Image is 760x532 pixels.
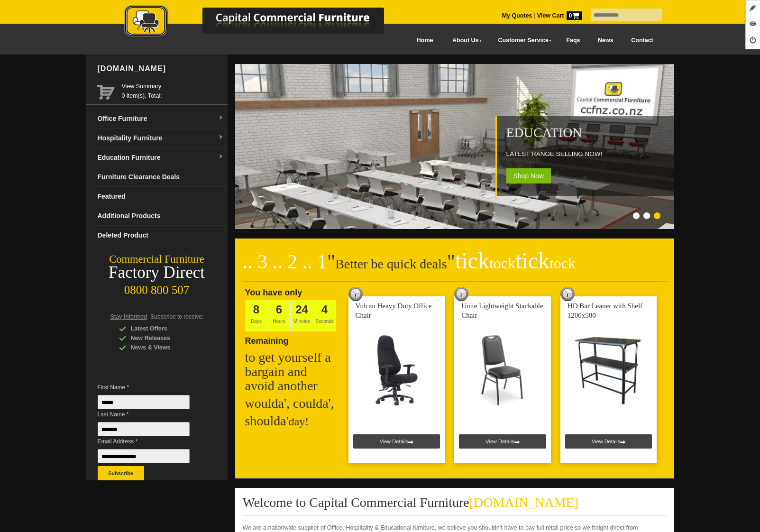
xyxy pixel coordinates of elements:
img: tick tock deal clock [348,287,363,301]
a: About Us [442,30,487,51]
strong: View Cart [537,12,582,19]
span: " [327,251,335,273]
a: Office Furnituredropdown [94,109,228,128]
a: Hospitality Furnituredropdown [94,128,228,148]
span: Days [245,300,268,331]
input: Email Address * [98,449,190,463]
a: Deleted Product [94,226,228,245]
a: Education LATEST RANGE SELLING NOW! Shop Now [235,224,676,230]
div: [DOMAIN_NAME] [94,55,228,83]
div: 0800 800 507 [86,279,228,297]
img: dropdown [218,115,224,121]
span: Shop Now [506,168,551,183]
a: Faqs [558,30,589,51]
h2: Welcome to Capital Commercial Furniture [243,495,667,516]
span: Remaining [245,332,289,346]
a: Additional Products [94,206,228,226]
span: Seconds [313,300,336,331]
div: Latest Offers [119,324,209,333]
img: dropdown [218,135,224,140]
a: Customer Service [487,30,557,51]
span: 24 [295,303,308,316]
span: Stay Informed [110,313,147,320]
li: Page dot 2 [643,212,650,219]
a: My Quotes [502,12,532,19]
div: News & Views [119,343,209,352]
input: Last Name * [98,422,190,436]
input: First Name * [98,395,190,409]
span: Email Address * [98,437,204,446]
div: Factory Direct [86,266,228,279]
a: Education Furnituredropdown [94,148,228,167]
a: News [589,30,622,51]
span: day! [289,415,309,428]
h2: to get yourself a bargain and avoid another [245,350,340,393]
img: dropdown [218,154,224,160]
img: Capital Commercial Furniture Logo [98,5,430,39]
h2: Education [506,126,669,140]
a: Furniture Clearance Deals [94,167,228,187]
a: Featured [94,187,228,206]
span: You have only [245,288,302,297]
span: 4 [321,303,328,316]
img: tick tock deal clock [454,287,468,301]
span: .. 3 .. 2 .. 1 [243,251,328,273]
h2: shoulda' [245,414,340,429]
span: Subscribe to receive: [150,313,203,320]
a: Capital Commercial Furniture Logo [98,5,430,42]
h2: Better be quick deals [243,254,667,282]
div: New Releases [119,333,209,343]
span: Minutes [291,300,313,331]
span: Hours [268,300,291,331]
button: Subscribe [98,466,144,480]
a: Contact [622,30,662,51]
span: [DOMAIN_NAME] [469,495,578,510]
img: tick tock deal clock [560,287,575,301]
span: 8 [253,303,259,316]
h2: woulda', coulda', [245,396,340,411]
li: Page dot 3 [654,212,660,219]
img: Education [235,64,676,229]
span: Last Name * [98,410,204,419]
p: LATEST RANGE SELLING NOW! [506,149,669,159]
a: View Summary [122,82,224,91]
div: Commercial Furniture [86,253,228,266]
li: Page dot 1 [633,212,640,219]
span: tock [489,255,515,272]
span: 0 item(s), Total: [122,82,224,99]
a: View Cart0 [535,12,581,19]
span: " [447,251,576,273]
span: 6 [276,303,282,316]
span: First Name * [98,383,204,392]
span: tick tick [455,248,576,273]
span: tock [549,255,576,272]
span: 0 [567,11,582,20]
